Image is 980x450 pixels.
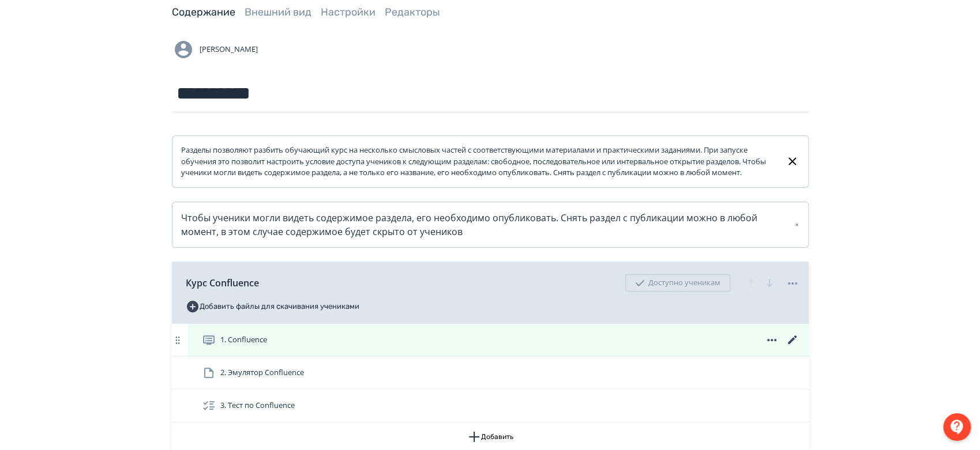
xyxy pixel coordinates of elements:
button: Добавить файлы для скачивания учениками [186,297,359,316]
div: Разделы позволяют разбить обучающий курс на несколько смысловых частей с соответствующими материа... [181,145,777,179]
div: 3. Тест по Confluence [172,390,809,422]
a: Настройки [321,6,376,18]
span: [PERSON_NAME] [200,44,258,55]
div: Чтобы ученики могли видеть содержимое раздела, его необходимо опубликовать. Снять раздел с публик... [181,211,799,239]
a: Редакторы [385,6,440,18]
div: 2. Эмулятор Confluence [172,357,809,390]
a: Внешний вид [245,6,311,18]
div: 1. Confluence [172,324,809,357]
span: 1. Confluence [220,334,267,346]
div: Доступно ученикам [625,274,730,292]
a: Содержание [172,6,235,18]
span: Курс Confluence [186,276,259,290]
span: 2. Эмулятор Confluence [220,367,304,379]
span: 3. Тест по Confluence [220,400,295,411]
